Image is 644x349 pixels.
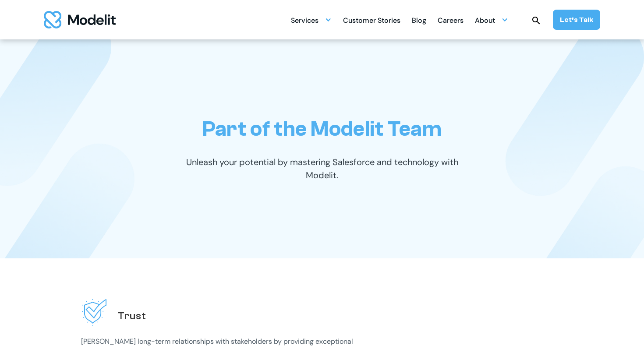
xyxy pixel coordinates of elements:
[202,116,442,141] h1: Part of the Modelit Team
[343,11,400,28] a: Customer Stories
[291,11,332,28] div: Services
[438,13,464,30] div: Careers
[412,11,426,28] a: Blog
[560,15,593,25] div: Let’s Talk
[291,13,318,30] div: Services
[475,13,495,30] div: About
[118,309,146,323] h2: Trust
[438,11,464,28] a: Careers
[343,13,400,30] div: Customer Stories
[171,155,473,182] p: Unleash your potential by mastering Salesforce and technology with Modelit.
[44,11,116,28] img: modelit logo
[475,11,508,28] div: About
[553,10,600,30] a: Let’s Talk
[412,13,426,30] div: Blog
[44,11,116,28] a: home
